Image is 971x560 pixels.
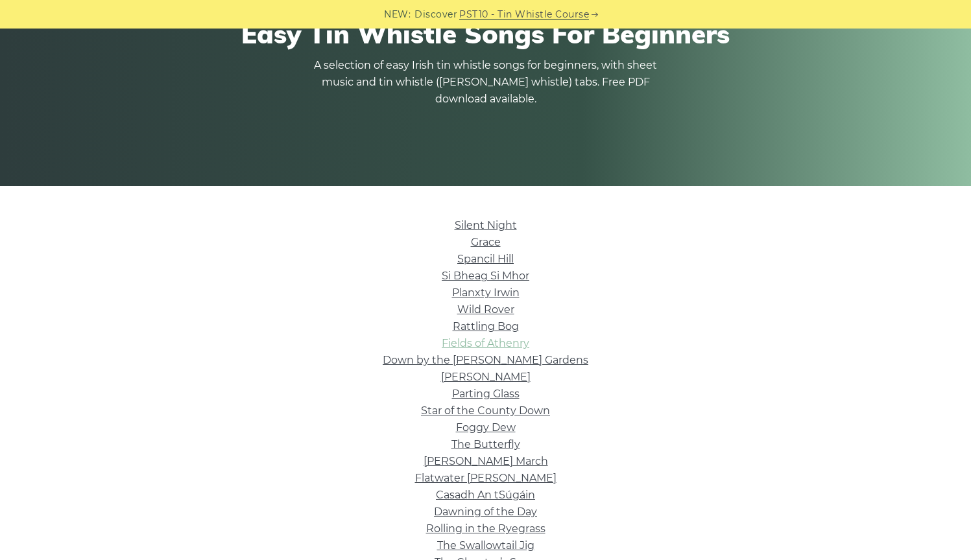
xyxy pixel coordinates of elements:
[456,421,516,434] a: Foggy Dew
[442,337,529,349] a: Fields of Athenry
[311,57,661,108] p: A selection of easy Irish tin whistle songs for beginners, with sheet music and tin whistle ([PER...
[452,388,520,400] a: Parting Glass
[455,219,517,231] a: Silent Night
[442,270,529,282] a: Si­ Bheag Si­ Mhor
[457,303,514,316] a: Wild Rover
[453,320,519,332] a: Rattling Bog
[459,7,589,22] a: PST10 - Tin Whistle Course
[120,18,852,49] h1: Easy Tin Whistle Songs For Beginners
[436,489,535,501] a: Casadh An tSúgáin
[424,455,548,467] a: [PERSON_NAME] March
[426,522,545,535] a: Rolling in the Ryegrass
[451,438,520,450] a: The Butterfly
[441,371,531,383] a: [PERSON_NAME]
[437,539,534,552] a: The Swallowtail Jig
[471,236,501,248] a: Grace
[384,7,411,22] span: NEW:
[415,472,557,484] a: Flatwater [PERSON_NAME]
[421,404,550,417] a: Star of the County Down
[414,7,457,22] span: Discover
[452,286,520,299] a: Planxty Irwin
[457,253,514,265] a: Spancil Hill
[434,506,537,518] a: Dawning of the Day
[383,354,588,366] a: Down by the [PERSON_NAME] Gardens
